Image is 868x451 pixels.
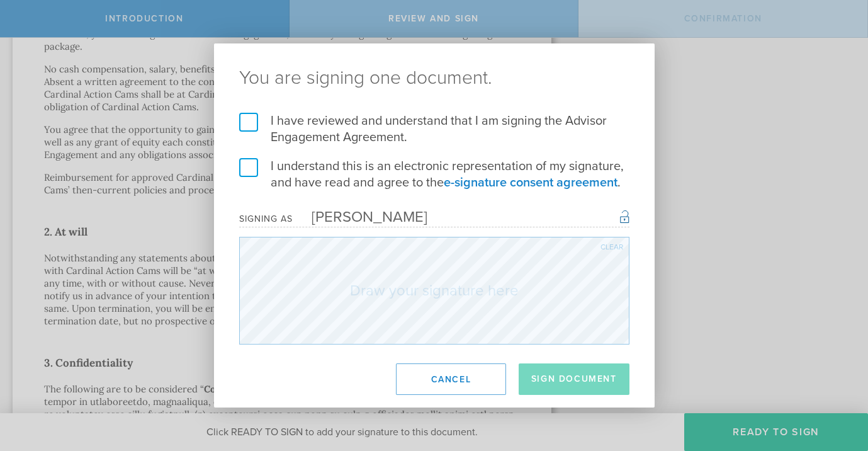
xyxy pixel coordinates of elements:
[239,69,629,88] ng-pluralize: You are signing one document.
[444,175,617,190] a: e-signature consent agreement
[239,158,629,191] label: I understand this is an electronic representation of my signature, and have read and agree to the .
[239,113,629,146] label: I have reviewed and understand that I am signing the Advisor Engagement Agreement.
[519,363,629,395] button: Sign Document
[293,208,427,226] div: [PERSON_NAME]
[239,214,293,224] div: Signing as
[396,363,506,395] button: Cancel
